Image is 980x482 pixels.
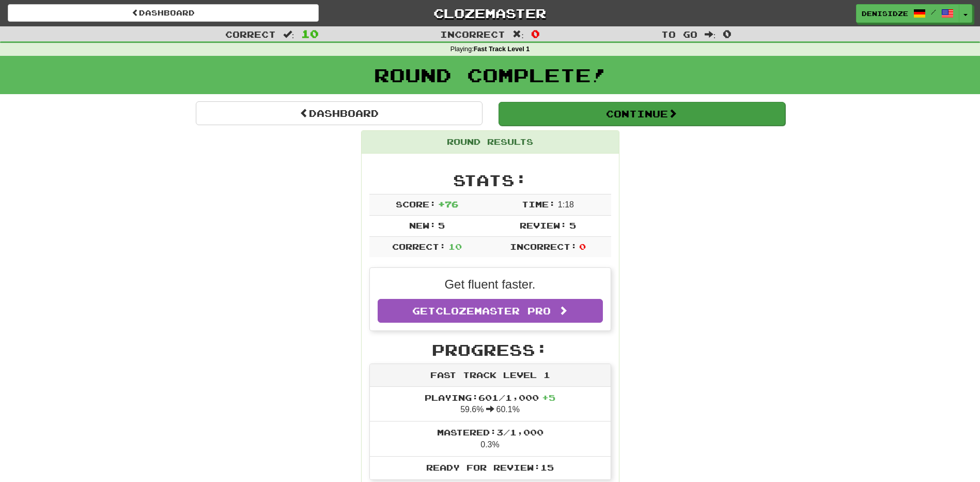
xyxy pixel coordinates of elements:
[705,30,716,39] span: :
[440,29,505,39] span: Incorrect
[862,9,908,18] span: denisidze
[362,131,619,154] div: Round Results
[520,220,567,230] span: Review:
[370,387,611,422] li: 59.6% 60.1%
[196,101,483,125] a: Dashboard
[435,305,551,317] span: Clozemaster Pro
[370,421,611,457] li: 0.3%
[558,200,574,209] span: 1 : 18
[4,65,976,85] h1: Round Complete!
[931,8,936,16] span: /
[396,199,436,209] span: Score:
[661,29,697,39] span: To go
[579,242,586,251] span: 0
[378,299,603,323] a: GetClozemaster Pro
[225,29,276,39] span: Correct
[474,46,530,53] strong: Fast Track Level 1
[531,27,540,40] span: 0
[512,30,524,39] span: :
[437,427,543,437] span: Mastered: 3 / 1,000
[438,220,445,230] span: 5
[510,242,577,251] span: Incorrect:
[438,199,458,209] span: + 76
[569,220,576,230] span: 5
[369,172,611,189] h2: Stats:
[448,242,462,251] span: 10
[369,341,611,358] h2: Progress:
[370,364,611,387] div: Fast Track Level 1
[392,242,446,251] span: Correct:
[522,199,555,209] span: Time:
[8,4,319,22] a: Dashboard
[425,393,555,402] span: Playing: 601 / 1,000
[409,220,436,230] span: New:
[856,4,959,23] a: denisidze /
[426,462,554,472] span: Ready for Review: 15
[301,27,319,40] span: 10
[723,27,732,40] span: 0
[334,4,645,22] a: Clozemaster
[542,393,555,402] span: + 5
[378,276,603,293] p: Get fluent faster.
[283,30,294,39] span: :
[499,102,785,126] button: Continue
